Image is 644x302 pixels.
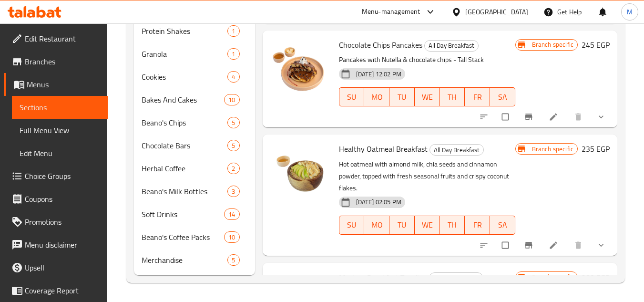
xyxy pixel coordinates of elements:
span: Soft Drinks [142,208,224,220]
span: Select to update [496,108,516,126]
button: SU [339,87,365,106]
span: Sections [20,102,100,113]
button: TU [389,87,415,106]
span: 1 [228,50,239,59]
a: Sections [12,96,108,119]
a: Edit menu item [549,112,560,122]
span: 1 [228,27,239,36]
span: 5 [228,141,239,150]
div: items [227,140,239,151]
button: TH [440,216,465,235]
span: WE [419,90,436,104]
button: Branch-specific-item [518,235,541,256]
span: All Day Breakfast [429,272,483,283]
a: Menus [4,73,108,96]
button: sort-choices [473,235,496,256]
div: Soft Drinks14 [134,203,255,226]
span: Beano's Milk Bottles [142,186,227,197]
button: delete [568,235,591,256]
img: Chocolate Chips Pancakes [270,38,331,99]
div: Protein Shakes1 [134,20,255,42]
span: Branch specific [528,40,577,49]
div: items [227,25,239,37]
span: Promotions [25,216,100,228]
button: TU [389,216,415,235]
button: Branch-specific-item [518,106,541,127]
a: Branches [4,50,108,73]
button: SA [490,87,515,106]
span: Select to update [496,236,516,254]
div: Bakes And Cakes10 [134,88,255,111]
span: Protein Shakes [142,25,227,37]
span: TH [444,90,461,104]
span: Chocolate Bars [142,140,227,151]
div: All Day Breakfast [429,272,483,284]
span: Edit Menu [20,147,100,159]
button: WE [415,216,440,235]
div: Cookies4 [134,65,255,88]
span: WE [419,218,436,232]
span: Granola [142,48,227,60]
span: Menus [27,79,100,90]
h6: 235 EGP [582,142,610,156]
button: FR [465,87,490,106]
button: MO [364,216,389,235]
span: Herbal Coffee [142,163,227,174]
span: SU [343,218,361,232]
span: 14 [225,210,239,219]
span: FR [469,218,486,232]
div: Beano's Coffee Packs10 [134,226,255,249]
span: Branch specific [528,145,577,154]
span: Beano's Coffee Packs [142,231,224,243]
a: Choice Groups [4,165,108,187]
span: M [627,7,633,17]
span: TU [393,90,411,104]
span: Branch specific [528,272,577,281]
span: Merchandise [142,254,227,266]
p: Pancakes with Nutella & chocolate chips - Tall Stack [339,54,515,66]
div: Herbal Coffee2 [134,157,255,180]
svg: Show Choices [596,112,606,122]
h6: 280 EGP [582,271,610,284]
span: 5 [228,118,239,127]
img: Healthy Oatmeal Breakfast [270,142,331,203]
span: Cookies [142,71,227,83]
div: Merchandise5 [134,249,255,271]
div: items [224,94,239,105]
a: Coupons [4,187,108,210]
div: Chocolate Bars5 [134,134,255,157]
span: Coupons [25,193,100,205]
div: Granola1 [134,42,255,65]
span: MO [368,90,386,104]
button: delete [568,106,591,127]
button: TH [440,87,465,106]
a: Coverage Report [4,279,108,302]
button: MO [364,87,389,106]
span: FR [469,90,486,104]
span: Bakes And Cakes [142,94,224,105]
div: items [224,208,239,220]
span: Choice Groups [25,170,100,182]
div: items [227,71,239,83]
span: 10 [225,95,239,104]
button: show more [591,235,613,256]
span: [DATE] 02:05 PM [352,198,405,207]
span: Beano's Chips [142,117,227,128]
a: Edit Restaurant [4,27,108,50]
span: 5 [228,256,239,265]
span: SA [494,90,511,104]
span: Edit Restaurant [25,33,100,44]
span: SU [343,90,361,104]
div: items [227,163,239,174]
div: items [227,117,239,128]
a: Promotions [4,210,108,233]
span: Chocolate Chips Pancakes [339,38,422,52]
